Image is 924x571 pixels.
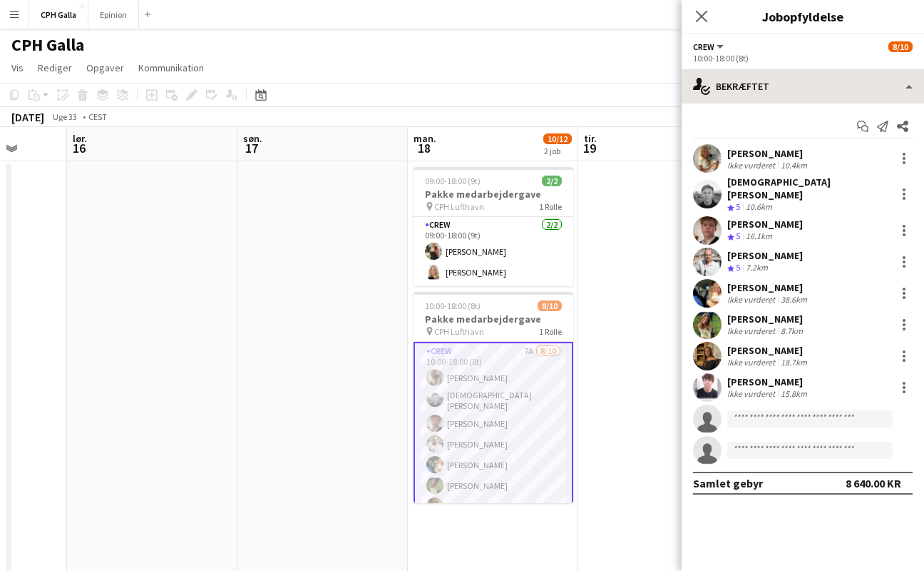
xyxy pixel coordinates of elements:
a: Opgaver [81,59,130,77]
span: 19 [582,140,597,156]
a: Rediger [32,59,78,77]
span: 1 Rolle [539,201,562,212]
span: Uge 33 [47,111,83,122]
span: 2/2 [542,176,562,186]
button: CPH Galla [29,1,88,29]
div: 10.4km [778,160,810,171]
span: søn. [243,132,262,145]
button: Crew [693,41,726,52]
div: 15.8km [778,388,810,399]
span: Rediger [38,61,72,74]
h3: Pakke medarbejdergave [414,313,573,325]
app-job-card: 09:00-18:00 (9t)2/2Pakke medarbejdergave CPH Lufthavn1 RolleCrew2/209:00-18:00 (9t)[PERSON_NAME][... [414,167,573,286]
div: [PERSON_NAME] [727,344,810,357]
app-card-role: Crew2/209:00-18:00 (9t)[PERSON_NAME][PERSON_NAME] [414,217,573,286]
div: 8 640.00 KR [846,476,901,490]
span: 5 [736,201,740,212]
div: Ikke vurderet [727,325,778,336]
div: [PERSON_NAME] [727,218,803,231]
h3: Jobopfyldelse [682,7,924,26]
span: Vis [11,61,24,74]
h3: Pakke medarbejdergave [414,188,573,201]
div: [DEMOGRAPHIC_DATA][PERSON_NAME] [727,176,890,201]
div: [PERSON_NAME] [727,281,810,294]
div: 2 job [544,146,571,156]
span: tir. [584,132,597,145]
div: Bekræftet [682,69,924,103]
div: Ikke vurderet [727,388,778,399]
div: 10.6km [743,201,775,213]
div: 8.7km [778,325,806,336]
span: 17 [241,140,262,156]
div: [PERSON_NAME] [727,313,806,325]
span: Crew [693,41,714,52]
div: 10:00-18:00 (8t) [693,53,913,64]
div: [PERSON_NAME] [727,249,803,262]
div: CEST [88,111,107,122]
div: Samlet gebyr [693,476,763,490]
span: 10/12 [543,133,572,144]
span: Kommunikation [138,61,204,74]
span: Opgaver [86,61,124,74]
span: 16 [71,140,87,156]
span: 10:00-18:00 (8t) [425,300,481,311]
span: 1 Rolle [539,326,562,337]
span: 8/10 [888,41,913,52]
div: [PERSON_NAME] [727,147,810,160]
span: 5 [736,231,740,241]
a: Kommunikation [133,59,210,77]
div: Ikke vurderet [727,160,778,171]
span: 18 [411,140,436,156]
button: Epinion [88,1,139,29]
span: 5 [736,262,740,273]
span: CPH Lufthavn [434,201,484,212]
app-job-card: 10:00-18:00 (8t)8/10Pakke medarbejdergave CPH Lufthavn1 RolleCrew7A8/1010:00-18:00 (8t)[PERSON_NA... [414,292,573,503]
div: [PERSON_NAME] [727,375,810,388]
h1: CPH Galla [11,34,84,56]
div: Ikke vurderet [727,294,778,305]
span: man. [414,132,436,145]
span: lør. [73,132,87,145]
div: 16.1km [743,231,775,243]
div: 7.2km [743,262,771,274]
div: 18.7km [778,357,810,368]
div: 38.6km [778,294,810,305]
div: [DATE] [11,110,44,124]
span: 09:00-18:00 (9t) [425,176,481,186]
span: 8/10 [538,300,562,311]
a: Vis [6,59,29,77]
div: Ikke vurderet [727,357,778,368]
span: CPH Lufthavn [434,326,484,337]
